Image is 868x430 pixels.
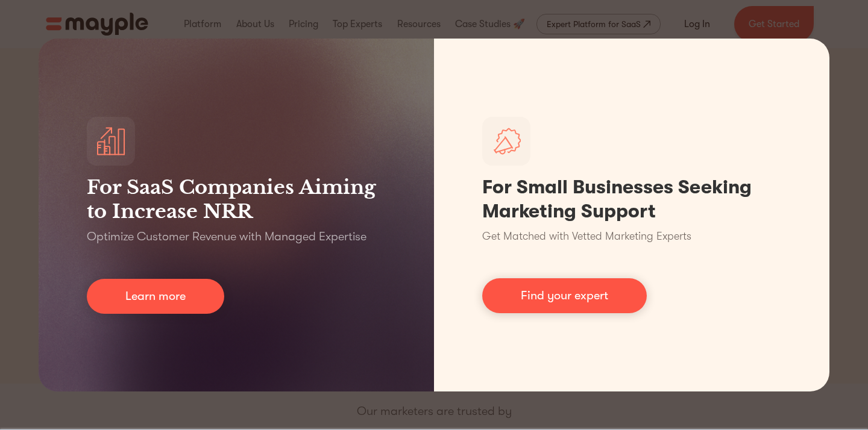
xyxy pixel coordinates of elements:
h1: For Small Businesses Seeking Marketing Support [482,175,781,223]
p: Get Matched with Vetted Marketing Experts [482,228,691,245]
p: Optimize Customer Revenue with Managed Expertise [87,228,366,245]
a: Learn more [87,279,224,314]
a: Find your expert [482,278,647,313]
h3: For SaaS Companies Aiming to Increase NRR [87,175,386,223]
